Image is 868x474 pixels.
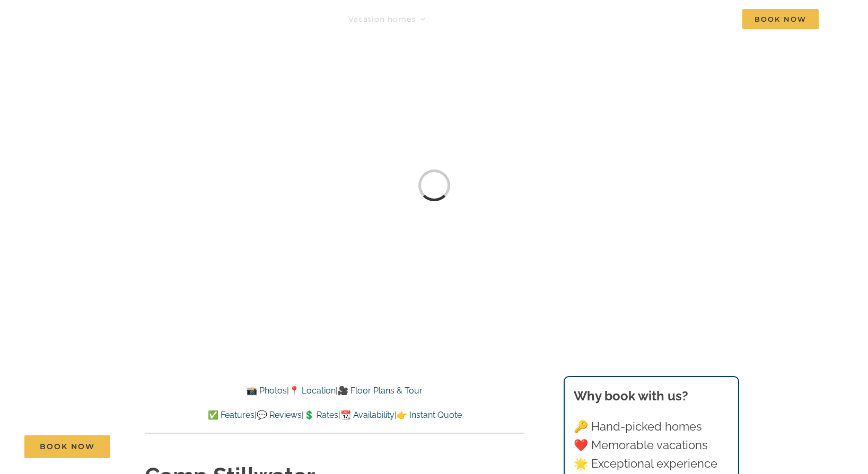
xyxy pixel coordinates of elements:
[348,8,426,30] a: Vacation homes
[49,11,229,35] img: Branson Family Retreats Logo
[340,410,394,420] a: 📆 Availability
[40,442,95,451] span: Book Now
[574,387,729,406] h3: Why book with us?
[257,410,302,420] a: 💬 Reviews
[574,417,729,473] p: 🔑 Hand-picked homes ❤️ Memorable vacations 🌟 Exceptional experience
[145,384,524,398] p: | |
[450,15,503,23] span: Things to do
[418,169,450,201] div: Loading...
[685,15,718,23] span: Contact
[348,15,416,23] span: Vacation homes
[338,386,423,396] a: 🎥 Floor Plans & Tour
[626,15,651,23] span: About
[537,8,602,30] a: Deals & More
[685,8,718,30] a: Contact
[247,386,287,396] a: 📸 Photos
[289,386,336,396] a: 📍 Location
[208,410,255,420] a: ✅ Features
[348,8,819,30] nav: Main Menu
[450,8,513,30] a: Things to do
[145,408,524,422] p: | | | |
[742,9,819,29] span: Book Now
[626,8,661,30] a: About
[397,410,462,420] a: 👉 Instant Quote
[24,435,110,458] a: Book Now
[537,15,592,23] span: Deals & More
[304,410,338,420] a: 💲 Rates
